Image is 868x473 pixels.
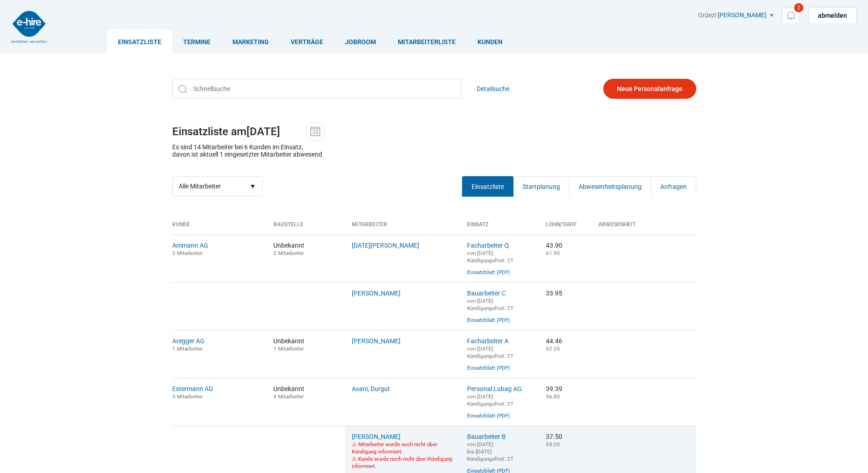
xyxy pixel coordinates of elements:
th: Kunde [172,221,267,234]
small: 4 Mitarbeiter [273,393,304,400]
small: 55.20 [546,441,560,448]
a: Verträge [280,30,334,54]
a: Einsatzliste [462,176,514,197]
a: Neue Personalanfrage [603,79,696,99]
a: Anfragen [651,176,696,197]
a: Bauarbeiter C [467,290,506,297]
a: [PERSON_NAME] [352,433,401,440]
font: ⚠ Mitarbeiter wurde noch nicht über Kündigung informiert. [352,441,437,455]
span: Unbekannt [273,337,339,352]
nobr: 44.46 [546,337,562,345]
a: Einsatzblatt (PDF) [467,412,510,419]
th: Baustelle [267,221,345,234]
a: Detailsuche [477,79,509,99]
a: Jobroom [334,30,387,54]
nobr: 39.39 [546,385,562,392]
a: Aregger AG [172,337,205,345]
a: Termine [172,30,221,54]
th: Einsatz [460,221,539,234]
small: 62.25 [546,346,560,352]
th: Abwesenheit [591,221,696,234]
a: [PERSON_NAME] [718,11,766,19]
a: Einsatzblatt (PDF) [467,317,510,323]
small: 1 Mitarbeiter [172,346,203,352]
span: 2 [794,3,803,12]
small: von [DATE] Kündigungsfrist: 2T [467,346,514,359]
a: Estermann AG [172,385,213,392]
a: [DATE][PERSON_NAME] [352,242,419,249]
small: 56.85 [546,393,560,400]
a: 2 [782,7,799,24]
a: Mitarbeiterliste [387,30,467,54]
img: icon-date.svg [308,125,322,138]
div: Grüezi [698,11,857,24]
a: Ammann AG [172,242,208,249]
a: Bauarbeiter B [467,433,506,440]
a: Einsatzblatt (PDF) [467,269,510,275]
img: icon-notification.svg [785,10,796,21]
small: 2 Mitarbeiter [273,250,304,256]
a: abmelden [808,7,857,24]
a: Startplanung [513,176,570,197]
a: Abwesenheitsplanung [569,176,651,197]
nobr: 43.90 [546,242,562,249]
small: von [DATE] bis [DATE] Kündigungsfrist: 2T [467,441,514,462]
small: von [DATE] Kündigungsfrist: 2T [467,250,514,264]
a: Facharbeiter A [467,337,508,345]
input: Schnellsuche [172,79,462,99]
th: Mitarbeiter [345,221,460,234]
a: Kunden [467,30,514,54]
span: Unbekannt [273,242,339,256]
small: 2 Mitarbeiter [172,250,203,256]
small: 4 Mitarbeiter [172,393,203,400]
nobr: 37.50 [546,433,562,440]
a: [PERSON_NAME] [352,290,401,297]
img: logo2.png [11,11,47,43]
a: [PERSON_NAME] [352,337,401,345]
a: Einsatzliste [107,30,172,54]
small: von [DATE] Kündigungsfrist: 2T [467,393,514,407]
font: ⚠ Kunde wurde noch nicht über Kündigung informiert. [352,456,452,469]
a: Marketing [221,30,280,54]
small: von [DATE] Kündigungsfrist: 2T [467,298,514,311]
th: Lohn/Tarif [539,221,591,234]
h1: Einsatzliste am [172,122,696,141]
span: Unbekannt [273,385,339,400]
nobr: 33.95 [546,290,562,297]
a: Asani, Durgut [352,385,390,392]
a: Facharbeiter Q [467,242,509,249]
small: 1 Mitarbeiter [273,346,304,352]
small: 61.95 [546,250,560,256]
a: Einsatzblatt (PDF) [467,365,510,371]
a: Personal Lubag AG [467,385,522,392]
p: Es sind 14 Mitarbeiter bei 6 Kunden im Einsatz, davon ist aktuell 1 eingesetzter Mitarbeiter abwe... [172,143,322,158]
